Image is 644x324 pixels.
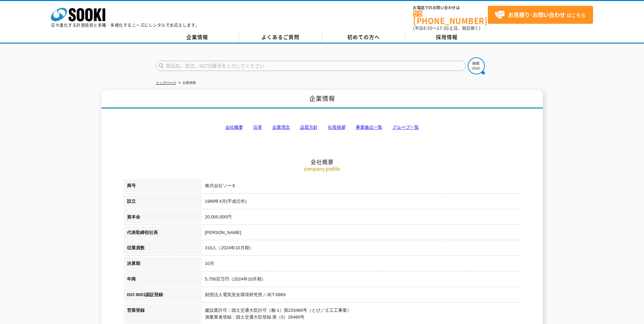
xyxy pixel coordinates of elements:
a: トップページ [156,81,176,85]
th: ISO 9001認証登録 [124,288,202,304]
th: 代表取締役社長 [124,226,202,241]
a: 会社概要 [225,125,243,130]
th: 資本金 [124,210,202,226]
a: よくあるご質問 [239,32,322,42]
td: [PERSON_NAME] [202,226,521,241]
p: company profile [124,165,521,172]
td: 310人（2024年10月期） [202,241,521,257]
h1: 企業情報 [102,90,543,109]
span: 17:30 [437,25,449,31]
td: 5,756百万円（2024年10月期） [202,272,521,288]
td: 1989年4月(平成元年) [202,195,521,210]
input: 商品名、型式、NETIS番号を入力してください [156,61,466,71]
a: 企業情報 [156,32,239,42]
a: 沿革 [253,125,262,130]
a: 採用情報 [405,32,489,42]
th: 従業員数 [124,241,202,257]
a: 企業理念 [272,125,290,130]
th: 年商 [124,272,202,288]
a: 事業拠点一覧 [356,125,382,130]
a: グループ一覧 [392,125,419,130]
strong: お見積り･お問い合わせ [508,11,565,19]
a: 初めての方へ [322,32,405,42]
h2: 会社概要 [124,90,521,165]
td: 10月 [202,257,521,272]
td: 株式会社ソーキ [202,179,521,195]
p: 日々進化する計測技術と多種・多様化するニーズにレンタルでお応えします。 [51,23,200,27]
a: お見積り･お問い合わせはこちら [488,6,593,24]
li: 企業情報 [177,79,196,87]
th: 設立 [124,195,202,210]
span: はこちら [495,10,586,20]
td: 財団法人電気安全環境研究所／JET-0869 [202,288,521,304]
span: 8:50 [423,25,433,31]
th: 決算期 [124,257,202,272]
td: 20,000,000円 [202,210,521,226]
a: 社長挨拶 [328,125,346,130]
span: 初めての方へ [347,33,380,41]
span: (平日 ～ 土日、祝日除く) [413,25,480,31]
a: 品質方針 [300,125,318,130]
a: [PHONE_NUMBER] [413,11,488,24]
span: お電話でのお問い合わせは [413,6,488,10]
img: btn_search.png [468,57,485,74]
th: 商号 [124,179,202,195]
